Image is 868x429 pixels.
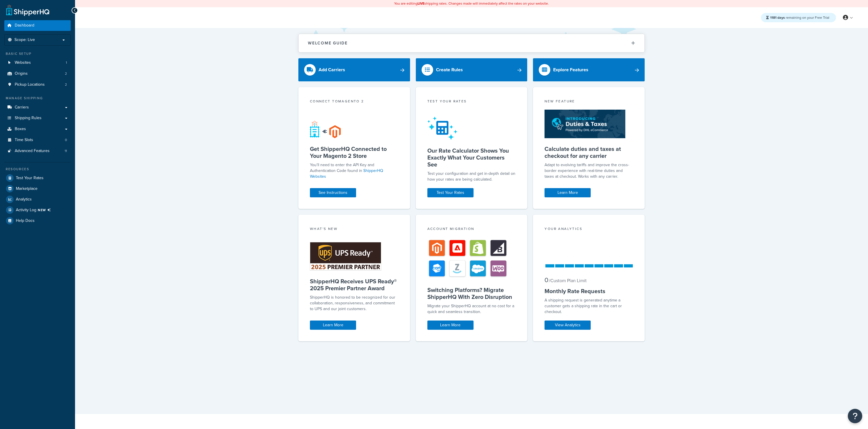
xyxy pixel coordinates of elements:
[16,176,44,181] span: Test Your Rates
[4,205,71,215] li: [object Object]
[15,149,50,153] span: Advanced Features
[545,321,591,330] a: View Analytics
[553,66,588,74] div: Explore Features
[4,79,71,90] li: Pickup Locations
[545,99,633,105] div: New Feature
[65,138,67,143] span: 0
[65,71,67,76] span: 2
[310,278,399,292] h5: ShipperHQ Receives UPS Ready® 2025 Premier Partner Award
[310,295,399,312] p: ShipperHQ is honored to be recognized for our collaboration, responsiveness, and commitment to UP...
[16,186,38,191] span: Marketplace
[310,168,383,179] a: ShipperHQ Websites
[545,275,548,285] span: 0
[310,162,399,179] p: You'll need to enter the API Key and Authentication Code found in
[427,226,516,233] div: Account Migration
[38,208,53,212] span: NEW
[427,188,474,197] a: Test Your Rates
[65,82,67,87] span: 2
[436,66,463,74] div: Create Rules
[15,127,26,132] span: Boxes
[770,15,829,20] span: remaining on your Free Trial
[4,205,71,215] a: Activity LogNEW
[4,194,71,205] a: Analytics
[4,167,71,172] div: Resources
[427,303,516,315] div: Migrate your ShipperHQ account at no cost for a quick and seamless transition.
[4,173,71,183] a: Test Your Rates
[65,149,67,153] span: 11
[66,60,67,65] span: 1
[416,58,527,81] a: Create Rules
[15,116,42,121] span: Shipping Rules
[4,216,71,226] a: Help Docs
[418,1,424,6] b: LIVE
[16,197,32,202] span: Analytics
[319,66,345,74] div: Add Carriers
[310,99,399,105] div: Connect to Magento 2
[4,20,71,31] a: Dashboard
[4,135,71,145] a: Time Slots0
[545,226,633,233] div: Your Analytics
[4,135,71,145] li: Time Slots
[770,15,785,20] strong: 1181 days
[549,277,587,284] small: / Custom Plan Limit
[4,96,71,101] div: Manage Shipping
[545,145,633,159] h5: Calculate duties and taxes at checkout for any carrier
[14,38,35,42] span: Scope: Live
[15,71,28,76] span: Origins
[545,162,633,179] p: Adapt to evolving tariffs and improve the cross-border experience with real-time duties and taxes...
[4,124,71,134] a: Boxes
[4,57,71,68] a: Websites1
[299,34,644,52] button: Welcome Guide
[16,218,35,223] span: Help Docs
[427,147,516,168] h5: Our Rate Calculator Shows You Exactly What Your Customers See
[4,183,71,194] a: Marketplace
[4,146,71,156] li: Advanced Features
[427,286,516,300] h5: Switching Platforms? Migrate ShipperHQ With Zero Disruption
[15,138,33,143] span: Time Slots
[15,23,34,28] span: Dashboard
[4,102,71,113] a: Carriers
[427,99,516,105] div: Test your rates
[848,409,862,423] button: Open Resource Center
[427,321,474,330] a: Learn More
[4,146,71,156] a: Advanced Features11
[4,113,71,123] a: Shipping Rules
[4,57,71,68] li: Websites
[310,120,341,138] img: connect-shq-magento-24cdf84b.svg
[310,145,399,159] h5: Get ShipperHQ Connected to Your Magento 2 Store
[4,68,71,79] a: Origins2
[4,51,71,56] div: Basic Setup
[310,321,356,330] a: Learn More
[545,288,633,295] h5: Monthly Rate Requests
[545,188,591,197] a: Learn More
[15,82,45,87] span: Pickup Locations
[310,226,399,233] div: What's New
[533,58,645,81] a: Explore Features
[15,60,31,65] span: Websites
[4,79,71,90] a: Pickup Locations2
[545,297,633,315] div: A shipping request is generated anytime a customer gets a shipping rate in the cart or checkout.
[4,68,71,79] li: Origins
[16,206,53,214] span: Activity Log
[310,188,356,197] a: See Instructions
[15,105,29,110] span: Carriers
[427,171,516,182] div: Test your configuration and get in-depth detail on how your rates are being calculated.
[298,58,410,81] a: Add Carriers
[308,41,348,45] h2: Welcome Guide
